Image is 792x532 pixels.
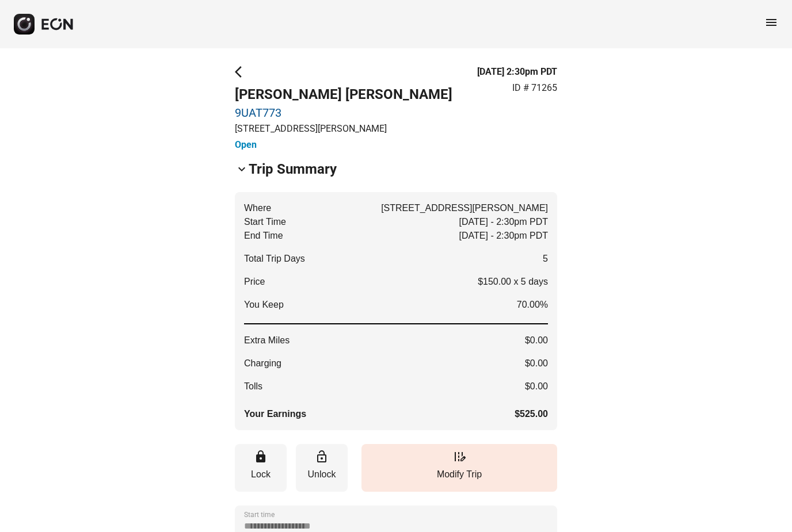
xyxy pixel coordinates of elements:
[235,444,287,492] button: Lock
[512,81,557,95] p: ID # 71265
[241,468,281,481] p: Lock
[296,444,348,492] button: Unlock
[525,380,548,393] span: $0.00
[235,162,249,176] span: keyboard_arrow_down
[244,215,286,229] span: Start Time
[525,334,548,347] span: $0.00
[478,275,548,289] p: $150.00 x 5 days
[235,85,452,104] h2: [PERSON_NAME] [PERSON_NAME]
[244,252,305,266] span: Total Trip Days
[315,450,329,464] span: lock_open
[244,275,265,289] p: Price
[515,407,548,421] span: $525.00
[235,122,452,136] p: [STREET_ADDRESS][PERSON_NAME]
[367,468,551,481] p: Modify Trip
[517,298,548,312] span: 70.00%
[244,201,271,215] span: Where
[525,357,548,370] span: $0.00
[235,192,557,430] button: Where[STREET_ADDRESS][PERSON_NAME]Start Time[DATE] - 2:30pm PDTEnd Time[DATE] - 2:30pm PDTTotal T...
[477,65,557,79] h3: [DATE] 2:30pm PDT
[381,201,548,215] span: [STREET_ADDRESS][PERSON_NAME]
[764,16,778,29] span: menu
[543,252,548,266] span: 5
[235,106,452,120] a: 9UAT773
[459,229,548,243] span: [DATE] - 2:30pm PDT
[235,65,249,79] span: arrow_back_ios
[302,468,342,481] p: Unlock
[244,357,281,370] span: Charging
[244,407,306,421] span: Your Earnings
[244,229,283,243] span: End Time
[249,160,337,178] h2: Trip Summary
[452,450,466,464] span: edit_road
[361,444,557,492] button: Modify Trip
[244,380,262,393] span: Tolls
[254,450,268,464] span: lock
[244,298,284,312] span: You Keep
[244,334,290,347] span: Extra Miles
[459,215,548,229] span: [DATE] - 2:30pm PDT
[235,138,452,152] h3: Open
